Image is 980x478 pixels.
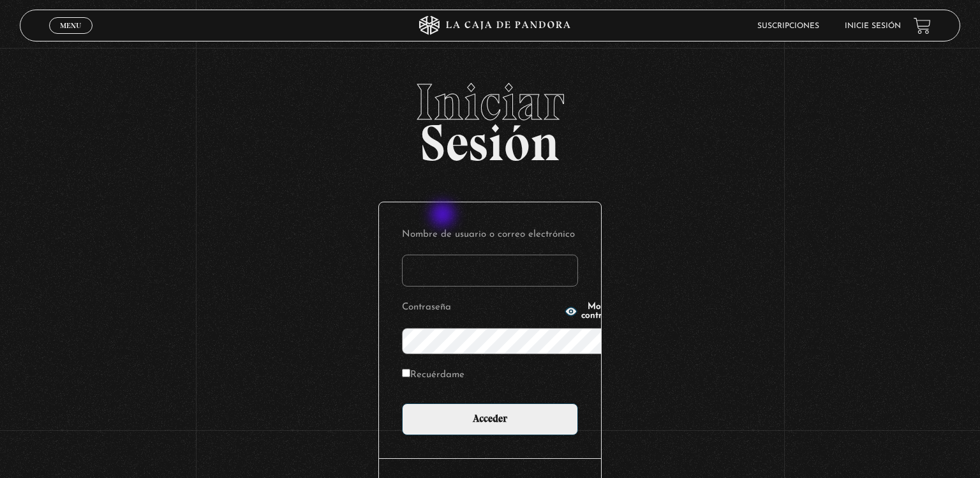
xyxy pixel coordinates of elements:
a: Suscripciones [757,22,819,30]
span: Menu [60,22,81,29]
input: Acceder [402,403,578,435]
a: View your shopping cart [914,17,931,34]
button: Mostrar contraseña [565,302,625,320]
input: Recuérdame [402,369,410,377]
label: Nombre de usuario o correo electrónico [402,225,578,245]
span: Mostrar contraseña [581,302,625,320]
a: Inicie sesión [845,22,901,30]
span: Cerrar [56,33,86,41]
h2: Sesión [20,77,961,158]
label: Contraseña [402,298,561,318]
span: Iniciar [20,77,961,128]
label: Recuérdame [402,366,464,385]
